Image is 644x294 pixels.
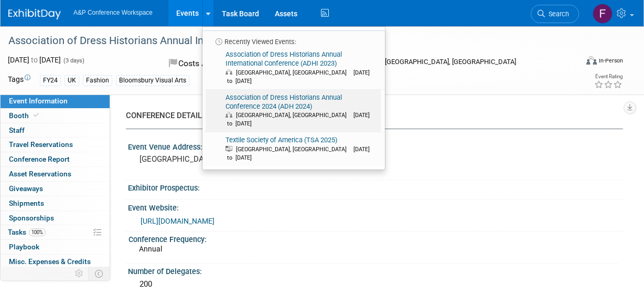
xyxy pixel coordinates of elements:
div: FY24 [40,75,61,86]
div: Event Format [534,55,624,70]
span: [GEOGRAPHIC_DATA], [GEOGRAPHIC_DATA] [236,146,352,153]
span: Shipments [9,199,44,207]
span: Annual [139,245,162,253]
li: Recently Viewed Events: [202,30,385,47]
a: Search [531,5,579,23]
span: Conference Report [9,155,70,163]
span: Travel Reservations [9,140,73,149]
a: Textile Society of America (TSA 2025) [GEOGRAPHIC_DATA], [GEOGRAPHIC_DATA] [DATE] to [DATE] [206,132,381,166]
td: Toggle Event Tabs [89,267,110,280]
div: Association of Dress Historians Annual International Conference (ADHI 2023) [5,31,571,50]
div: In-Person [598,57,623,65]
div: Event Rating [594,74,622,79]
td: Personalize Event Tab Strip [70,267,89,280]
img: ExhibitDay [8,9,61,19]
div: Conference Frequency: [128,232,618,245]
a: Sponsorships [1,211,110,225]
span: [GEOGRAPHIC_DATA], [GEOGRAPHIC_DATA] [385,58,516,66]
a: [URL][DOMAIN_NAME] [141,217,214,225]
span: Playbook [9,243,39,251]
span: [GEOGRAPHIC_DATA], [GEOGRAPHIC_DATA] [236,69,352,76]
div: Bloomsbury Visual Arts [116,75,189,86]
td: Tags [8,74,30,86]
a: Giveaways [1,182,110,196]
a: Playbook [1,240,110,254]
span: [DATE] [DATE] [8,56,61,64]
a: Event Information [1,94,110,108]
img: Frances Arnold [593,4,613,24]
div: CONFERENCE DETAILS [126,110,615,121]
span: to [29,56,39,64]
span: Staff [9,126,25,134]
a: Booth [1,109,110,123]
pre: [GEOGRAPHIC_DATA], [GEOGRAPHIC_DATA] [139,154,323,164]
span: [GEOGRAPHIC_DATA], [GEOGRAPHIC_DATA] [236,112,352,119]
span: (3 days) [62,57,84,64]
span: Event Information [9,97,68,105]
span: Sponsorships [9,214,54,222]
a: Association of Dress Historians Annual Conference 2024 (ADH 2024) [GEOGRAPHIC_DATA], [GEOGRAPHIC_... [206,90,381,132]
a: Staff [1,123,110,138]
a: Shipments [1,196,110,211]
span: Giveaways [9,184,43,193]
div: Exhibitor Prospectus: [128,180,623,193]
i: Booth reservation complete [34,112,39,118]
span: 100% [29,228,46,236]
span: Search [545,10,569,18]
div: Event Venue Address: [128,139,623,152]
span: [DATE] to [DATE] [226,69,370,85]
span: Booth [9,111,41,120]
a: Tasks100% [1,225,110,239]
a: Conference Report [1,152,110,166]
div: Costs All In [166,55,360,73]
a: Association of Dress Historians Annual International Conference (ADHI 2023) [GEOGRAPHIC_DATA], [G... [206,47,381,89]
span: Asset Reservations [9,170,71,178]
a: Asset Reservations [1,167,110,181]
div: Number of Delegates: [128,264,623,277]
a: Misc. Expenses & Credits [1,255,110,269]
a: Travel Reservations [1,138,110,152]
div: UK [65,75,79,86]
img: Format-Inperson.png [586,56,597,65]
div: Fashion [83,75,112,86]
span: Misc. Expenses & Credits [9,257,91,266]
div: 200 [136,276,615,292]
span: Tasks [8,228,46,236]
div: Event Website: [128,200,623,213]
span: A&P Conference Workspace [73,9,153,16]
